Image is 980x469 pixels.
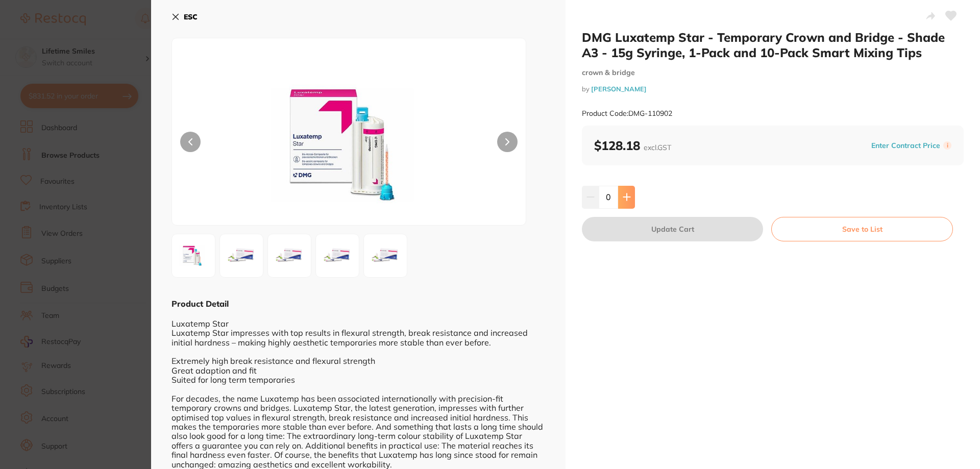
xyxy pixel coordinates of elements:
[582,109,672,118] small: Product Code: DMG-110902
[184,12,198,21] b: ESC
[594,138,671,153] b: $128.18
[591,85,647,93] a: [PERSON_NAME]
[223,237,260,274] img: MDJfMi5qcGc
[319,237,356,274] img: MDJfNC5qcGc
[582,85,964,93] small: by
[582,217,763,241] button: Update Cart
[243,64,455,225] img: MDIuanBn
[175,237,212,274] img: MDIuanBn
[771,217,953,241] button: Save to List
[367,237,404,274] img: MDJfNS5qcGc
[582,30,964,60] h2: DMG Luxatemp Star - Temporary Crown and Bridge - Shade A3 - 15g Syringe, 1-Pack and 10-Pack Smart...
[171,8,198,26] button: ESC
[271,237,308,274] img: MDJfMy5qcGc
[943,141,951,150] label: i
[171,299,229,309] b: Product Detail
[868,141,943,151] button: Enter Contract Price
[171,309,545,469] div: Luxatemp Star Luxatemp Star impresses with top results in flexural strength, break resistance and...
[644,143,671,152] span: excl. GST
[582,68,964,77] small: crown & bridge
